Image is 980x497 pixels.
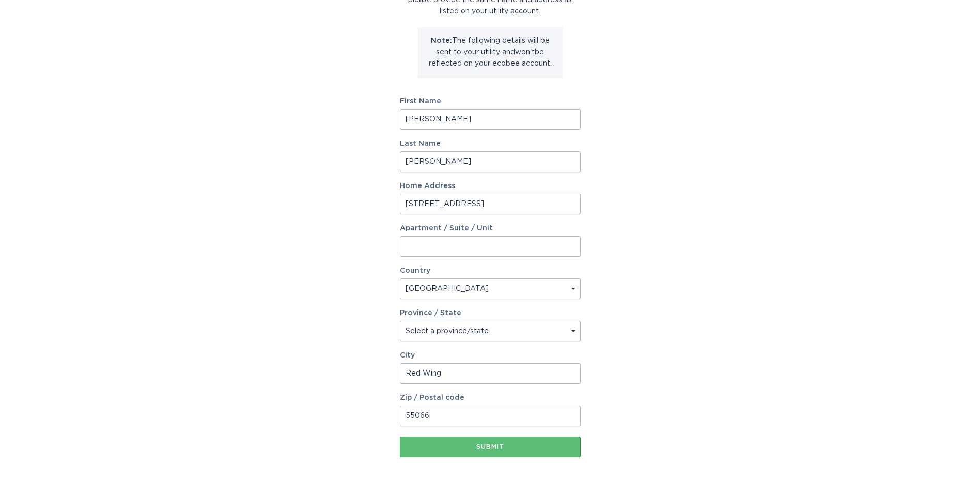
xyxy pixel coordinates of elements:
label: First Name [400,98,581,105]
label: City [400,352,581,359]
label: Country [400,267,430,274]
p: The following details will be sent to your utility and won't be reflected on your ecobee account. [426,35,555,69]
label: Last Name [400,140,581,147]
label: Zip / Postal code [400,394,581,401]
label: Province / State [400,309,461,317]
label: Home Address [400,182,581,190]
strong: Note: [431,37,452,44]
label: Apartment / Suite / Unit [400,225,581,232]
div: Submit [405,444,575,450]
button: Submit [400,437,581,457]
